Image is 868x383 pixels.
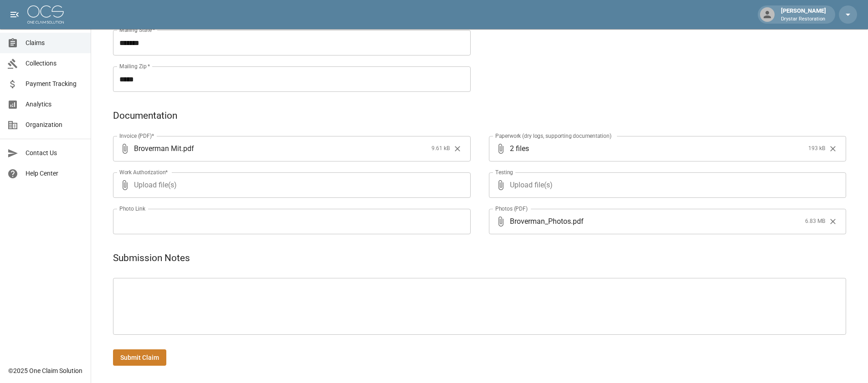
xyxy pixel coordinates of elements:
button: Clear [826,215,840,228]
span: 2 files [510,136,805,161]
span: Broverman Mit [134,143,181,154]
label: Testing [495,168,513,176]
label: Work Authorization* [119,168,168,176]
span: Payment Tracking [26,79,83,89]
button: Submit Claim [113,349,166,366]
span: Organization [26,120,83,130]
div: [PERSON_NAME] [777,6,830,23]
span: 6.83 MB [805,217,825,226]
span: Upload file(s) [134,172,446,198]
span: Claims [26,38,83,48]
label: Photos (PDF) [495,205,528,212]
span: 9.61 kB [431,144,450,153]
span: Help Center [26,169,83,178]
span: . pdf [571,216,584,227]
span: Broverman_Photos [510,216,571,227]
span: Collections [26,59,83,68]
label: Mailing State [119,26,155,34]
span: 193 kB [808,144,825,153]
img: ocs-logo-white-transparent.png [27,5,64,24]
label: Paperwork (dry logs, supporting documentation) [495,132,611,140]
div: © 2025 One Claim Solution [8,366,82,375]
label: Mailing Zip [119,62,150,70]
span: . pdf [181,143,194,154]
label: Photo Link [119,205,145,212]
span: Contact Us [26,148,83,158]
span: Upload file(s) [510,172,822,198]
span: Analytics [26,100,83,109]
button: Clear [826,142,840,156]
p: Drystar Restoration [781,15,826,23]
button: Clear [451,142,464,156]
label: Invoice (PDF)* [119,132,154,140]
button: open drawer [5,5,24,24]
